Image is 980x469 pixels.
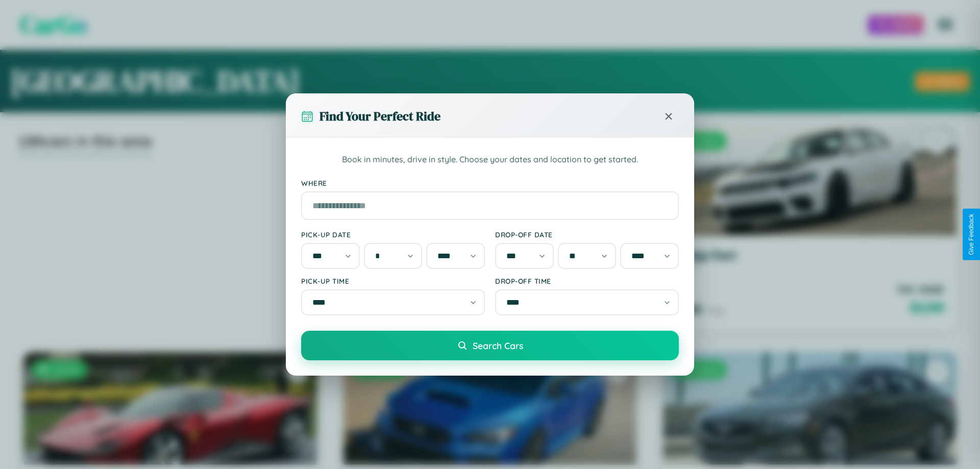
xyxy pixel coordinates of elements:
[301,153,679,166] p: Book in minutes, drive in style. Choose your dates and location to get started.
[495,230,679,239] label: Drop-off Date
[320,108,440,125] h3: Find Your Perfect Ride
[301,331,679,360] button: Search Cars
[301,179,679,187] label: Where
[473,340,523,351] span: Search Cars
[301,277,485,285] label: Pick-up Time
[301,230,485,239] label: Pick-up Date
[495,277,679,285] label: Drop-off Time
